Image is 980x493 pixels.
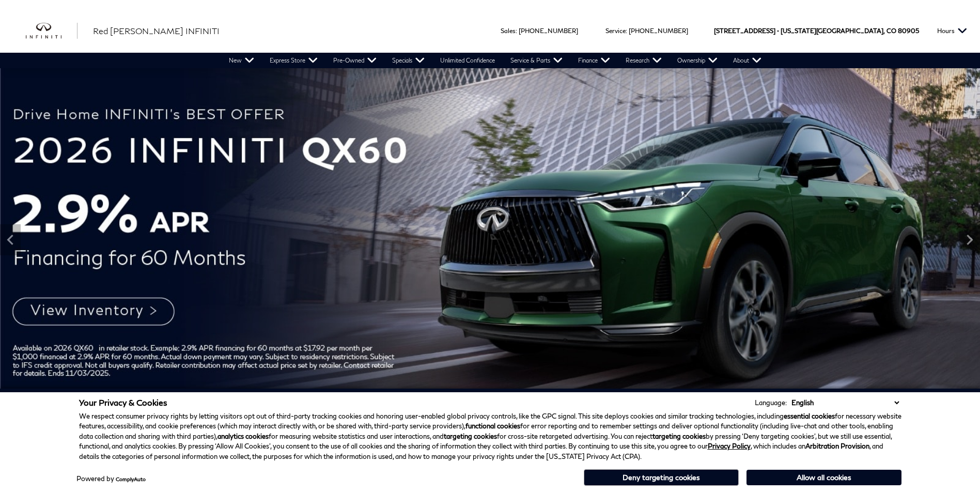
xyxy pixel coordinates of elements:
[755,399,787,406] div: Language:
[501,27,516,35] span: Sales
[516,27,517,35] span: :
[725,53,769,68] a: About
[262,53,325,68] a: Express Store
[746,470,901,485] button: Allow all cookies
[629,27,688,35] a: [PHONE_NUMBER]
[584,469,739,486] button: Deny targeting cookies
[503,53,570,68] a: Service & Parts
[789,397,901,408] select: Language Select
[26,23,77,39] img: INFINITI
[465,422,520,430] strong: functional cookies
[325,53,384,68] a: Pre-Owned
[898,9,919,53] span: 80905
[618,53,670,68] a: Research
[79,411,901,462] p: We respect consumer privacy rights by letting visitors opt out of third-party tracking cookies an...
[93,25,220,37] a: Red [PERSON_NAME] INFINITI
[784,412,835,420] strong: essential cookies
[116,476,146,482] a: ComplyAuto
[605,27,626,35] span: Service
[714,27,919,35] a: [STREET_ADDRESS] • [US_STATE][GEOGRAPHIC_DATA], CO 80905
[959,224,980,255] div: Next
[384,53,432,68] a: Specials
[670,53,725,68] a: Ownership
[93,26,220,36] span: Red [PERSON_NAME] INFINITI
[570,53,618,68] a: Finance
[217,432,269,440] strong: analytics cookies
[432,53,503,68] a: Unlimited Confidence
[444,432,497,440] strong: targeting cookies
[932,9,972,53] button: Open the hours dropdown
[519,27,578,35] a: [PHONE_NUMBER]
[652,432,706,440] strong: targeting cookies
[221,53,769,68] nav: Main Navigation
[886,9,896,53] span: CO
[79,397,167,407] span: Your Privacy & Cookies
[781,9,885,53] span: [US_STATE][GEOGRAPHIC_DATA],
[221,53,262,68] a: New
[805,442,869,450] strong: Arbitration Provision
[708,442,751,450] a: Privacy Policy
[714,9,779,53] span: [STREET_ADDRESS] •
[626,27,627,35] span: :
[26,23,77,39] a: infiniti
[76,475,146,482] div: Powered by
